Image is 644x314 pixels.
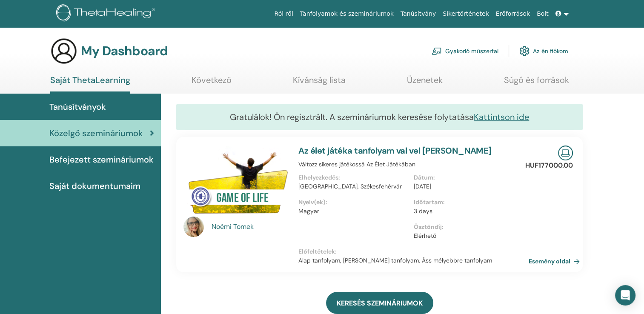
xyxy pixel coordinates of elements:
a: Ról ről [271,6,297,22]
a: Kívánság lista [293,75,346,91]
h3: My Dashboard [81,43,168,59]
a: KERESÉS SZEMINÁRIUMOK [326,292,433,314]
a: Erőforrások [492,6,533,22]
p: Előfeltételek : [298,247,529,256]
p: 3 days [414,207,524,216]
p: Elhelyezkedés : [298,173,408,182]
p: Időtartam : [414,198,524,207]
p: [GEOGRAPHIC_DATA], Székesfehérvár [298,182,408,191]
a: Saját ThetaLearning [50,75,130,94]
a: Sikertörténetek [439,6,492,22]
a: Tanfolyamok és szemináriumok [297,6,397,22]
a: Következő [192,75,232,91]
img: Live Online Seminar [558,146,573,160]
p: [DATE] [414,182,524,191]
div: Open Intercom Messenger [615,285,635,305]
a: Bolt [533,6,552,22]
img: logo.png [56,4,158,23]
span: Befejezett szemináriumok [49,153,154,166]
div: Gratulálok! Ön regisztrált. A szemináriumok keresése folytatása [176,104,583,130]
p: Elérhető [414,231,524,240]
img: Az élet játéka tanfolyam [183,146,288,219]
a: Az én fiókom [519,42,568,60]
span: Közelgő szemináriumok [49,127,143,140]
p: Magyar [298,207,408,216]
img: chalkboard-teacher.svg [432,47,442,55]
img: generic-user-icon.jpg [50,37,77,65]
p: Nyelv(ek) : [298,198,408,207]
span: Saját dokumentumaim [49,180,140,192]
a: Gyakorló műszerfal [432,42,498,60]
span: Tanúsítványok [49,100,106,113]
a: Az élet játéka tanfolyam val vel [PERSON_NAME] [298,145,491,156]
p: Alap tanfolyam, [PERSON_NAME] tanfolyam, Áss mélyebbre tanfolyam [298,256,529,265]
p: Változz sikeres játékossá Az Élet Játékában [298,160,529,169]
span: KERESÉS SZEMINÁRIUMOK [337,299,423,308]
a: Súgó és források [504,75,569,91]
img: cog.svg [519,44,530,58]
a: Tanúsítvány [397,6,439,22]
a: Noémi Tomek [212,222,290,232]
a: Üzenetek [407,75,443,91]
p: HUF177000.00 [525,160,573,171]
p: Ösztöndíj : [414,223,524,231]
p: Dátum : [414,173,524,182]
a: Kattintson ide [474,111,529,123]
img: default.jpg [183,217,204,237]
a: Esemény oldal [529,255,583,268]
